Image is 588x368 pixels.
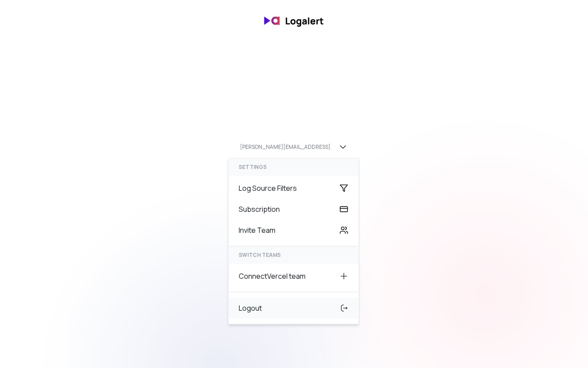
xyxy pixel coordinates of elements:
[228,266,358,287] div: Connect Vercel team
[228,220,358,241] div: Invite Team
[229,138,359,156] button: [PERSON_NAME][EMAIL_ADDRESS]
[228,178,358,199] div: Log Source Filters
[228,199,358,220] div: Subscription
[228,298,358,319] div: Logout
[228,158,359,325] div: [PERSON_NAME][EMAIL_ADDRESS]
[228,158,358,176] div: settings
[259,11,329,31] img: banner logo
[240,144,331,151] div: [PERSON_NAME][EMAIL_ADDRESS]
[228,246,358,264] div: SWITCH TEAMS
